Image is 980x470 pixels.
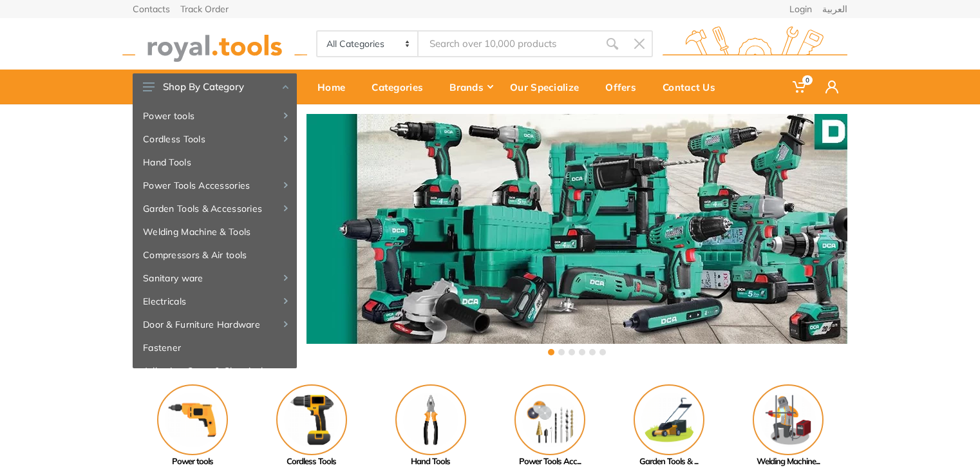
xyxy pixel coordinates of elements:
a: Hand Tools [371,384,490,468]
div: Our Specialize [501,73,596,100]
a: Offers [596,70,654,104]
a: Hand Tools [133,151,297,174]
a: Power Tools Accessories [133,174,297,197]
a: Our Specialize [501,70,596,104]
div: Offers [596,73,654,100]
a: Welding Machine... [728,384,847,468]
div: Power tools [133,455,252,468]
div: Hand Tools [371,455,490,468]
a: Contact Us [654,70,733,104]
a: Track Order [180,5,229,14]
div: Contact Us [654,73,733,100]
a: Login [789,5,812,14]
a: العربية [822,5,847,14]
div: Home [308,73,363,100]
span: 0 [802,75,813,85]
a: Garden Tools & ... [609,384,728,468]
a: Cordless Tools [252,384,371,468]
a: Power tools [133,104,297,127]
a: Electricals [133,290,297,313]
img: royal.tools Logo [663,26,847,62]
div: Cordless Tools [252,455,371,468]
select: Category [317,32,419,56]
button: Shop By Category [133,73,297,100]
a: Garden Tools & Accessories [133,197,297,220]
a: Home [308,70,363,104]
div: Welding Machine... [728,455,847,468]
div: Garden Tools & ... [609,455,728,468]
a: Categories [363,70,440,104]
a: Adhesive, Spray & Chemical [133,359,297,382]
img: Royal - Power Tools Accessories [514,384,585,455]
a: Sanitary ware [133,267,297,290]
input: Site search [419,30,599,57]
a: Cordless Tools [133,127,297,151]
img: Royal - Cordless Tools [276,384,347,455]
a: Fastener [133,336,297,359]
img: Royal - Hand Tools [395,384,466,455]
a: 0 [784,70,816,104]
img: Royal - Garden Tools & Accessories [634,384,704,455]
a: Power tools [133,384,252,468]
div: Power Tools Acc... [490,455,609,468]
a: Door & Furniture Hardware [133,313,297,336]
div: Categories [363,73,440,100]
img: Royal - Power tools [157,384,228,455]
a: Contacts [133,5,170,14]
img: Royal - Welding Machine & Tools [753,384,824,455]
a: Welding Machine & Tools [133,220,297,243]
img: royal.tools Logo [122,26,307,62]
a: Power Tools Acc... [490,384,609,468]
a: Compressors & Air tools [133,243,297,267]
div: Brands [440,73,501,100]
